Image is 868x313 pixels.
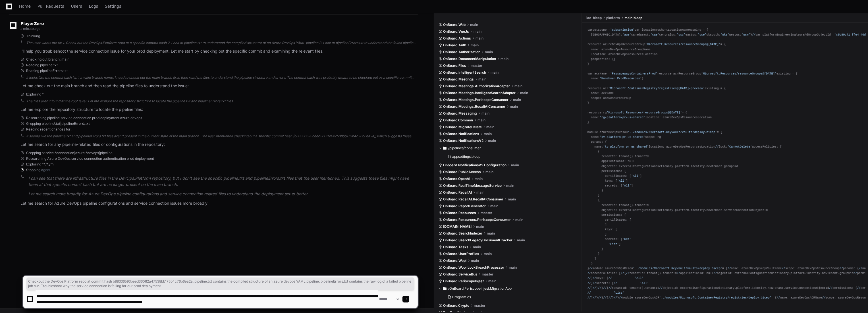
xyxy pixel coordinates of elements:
span: main [515,217,523,222]
span: OnBoard.Resources [443,211,476,215]
span: Checking out branch: main [26,57,69,62]
span: 'aue' [622,33,631,36]
p: I can see that there are infrastructure files in the DevOps.Platform repository, but I don't see ... [28,175,418,188]
div: The user wants me to: 1. Check out the DevOps.Platform repo at a specific commit hash 2. Look at ... [26,41,418,45]
span: main [510,104,518,109]
span: OnBoard.Meetings.IntelligentSearchAdapter [443,91,516,95]
span: main [474,29,481,34]
span: Reading pipelineErrors.txt [26,69,68,73]
span: OnBoard.RecallAI [443,190,472,195]
p: Let me check out the main branch and then read the pipeline files to understand the issue: [20,83,418,89]
span: Checkout the DevOps.Platform repo at commit hash b88336593beed36082a47538bb175b4c76b6ea2a. pipeli... [28,279,413,288]
span: master [471,63,482,68]
span: OnBoard.Meetings.PeriscopeConsumer [443,98,508,102]
span: 'Monahven.ProdResources' [600,77,642,80]
span: 'Microsoft.Resources/resourceGroups@[DATE]' [701,72,776,75]
span: Settings [105,5,121,8]
span: main [484,132,492,136]
span: main [513,98,521,102]
span: OnBoard.Messaging [443,111,477,116]
span: // [752,33,755,36]
span: main [485,170,493,174]
p: Let me search for any pipeline-related files or configurations in the repository: [20,141,418,148]
span: Reading pipeline.txt [26,63,58,67]
span: [DOMAIN_NAME] [443,224,472,229]
span: OnBoard.Files [443,63,466,68]
span: Reading recent changes for . [26,127,72,132]
span: OnBoard.VueJs [443,29,469,34]
span: 'use' [698,33,707,36]
span: 'kv-platform-pr-us-shared' [600,135,645,139]
span: main [508,197,516,202]
span: Onboard.NotificationsV2.Configuration [443,163,506,167]
span: main [487,231,495,236]
span: Exploring **/*.yml [26,162,55,167]
span: 'usc' [677,33,686,36]
span: main [506,183,514,188]
span: PlayerZero [20,22,44,25]
span: 'Microsoft.Resources/resourceGroups@[DATE]' [645,43,720,46]
span: master [481,211,492,215]
span: iac-bicep [586,16,602,20]
span: main [478,77,486,82]
span: 'PassagewaysContainersProd' [610,72,657,75]
span: OnBoard.Wopi.LockBreachProcessor [443,265,504,270]
span: OnBoard.Wopi [443,258,466,263]
span: 'cae' [650,33,659,36]
span: 'usw' [742,33,750,36]
span: Thinking [26,34,40,38]
span: OnBoard.IntelligentSearch [443,70,486,75]
span: main.bicep [625,16,643,20]
span: OnBoard.UserProfiles [443,252,479,256]
span: 'subscription' [610,28,635,32]
span: OnBoard.Resources.PeriscopeConsumer [443,217,511,222]
span: 'Microsoft.ContainerRegistry/registries@[DATE]-preview' [609,87,705,90]
span: OnBoard.Actions [443,36,471,41]
p: Let me search for Azure DevOps pipeline configurations and service connection issues more broadly: [20,200,418,207]
span: main [477,118,485,123]
span: Exploring * [26,92,44,97]
span: Users [71,5,82,8]
span: main [476,224,484,229]
span: OnBoard.Notifications [443,132,479,136]
span: Stopping agent [26,168,50,172]
span: platform [606,16,620,20]
span: main [488,138,496,143]
span: main [475,177,483,181]
button: appsettings.bicep [445,153,574,161]
span: /pipelines/consumer [448,146,481,150]
span: OnBoard.SearchIndexer [443,231,482,236]
p: Let me explore the repository structure to locate the pipeline files: [20,106,418,113]
span: main [470,22,478,27]
span: 'All' [631,174,640,178]
span: Logs [89,5,98,8]
span: 'All' [622,184,631,187]
span: OnBoard.Web [443,22,466,27]
span: main [481,111,489,116]
span: // [715,145,719,148]
span: main [511,163,519,167]
span: OnBoard.PublicAccess [443,170,481,174]
span: Grepping pipeline\.txt|pipelineErrors\.txt [26,121,90,126]
span: Researching Azure DevOps service connection authentication prod deployment [26,156,154,161]
span: main [509,265,517,270]
span: main [485,50,493,54]
span: OnBoard.RealTimeMessageService [443,183,502,188]
span: 'uks' [720,33,729,36]
span: main [476,190,484,195]
span: OnBoard.OpenAI [443,177,470,181]
span: OnBoard.Auth [443,43,466,47]
span: main [491,70,499,75]
span: OnBoard.Tasks [443,245,468,249]
span: main [490,204,498,208]
span: OnBoard.NotificationsV2 [443,138,483,143]
span: main [475,36,483,41]
div: The files aren't found at the root level. Let me explore the repository structure to locate the p... [26,99,418,103]
span: Pull Requests [38,5,64,8]
span: appsettings.bicep [452,154,480,159]
span: 'CanNotDelete' [728,145,752,148]
svg: Directory [443,145,447,152]
span: main [517,238,525,242]
div: It seems like the pipeline.txt and pipelineErrors.txt files aren't present in the current state o... [26,134,418,138]
button: /pipelines/consumer [439,144,578,153]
